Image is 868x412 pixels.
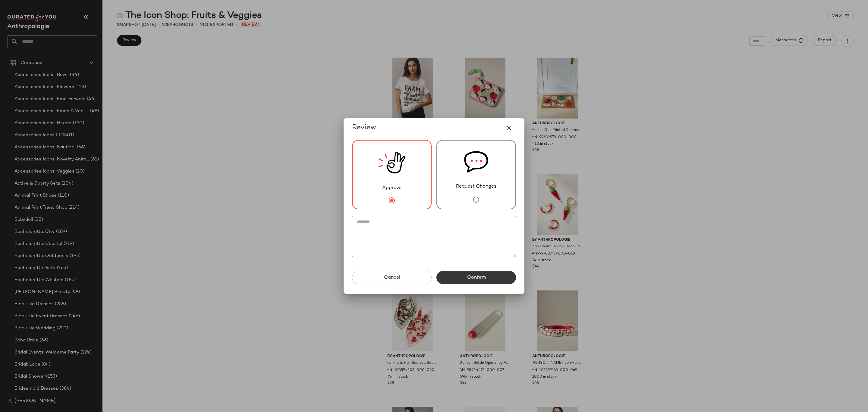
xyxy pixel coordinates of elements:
img: review_new_snapshot.RGmwQ69l.svg [378,141,405,185]
button: Confirm [436,271,516,284]
img: svg%3e [464,141,488,183]
span: Request Changes [456,183,496,190]
span: Review [352,123,376,133]
span: Cancel [383,275,400,280]
span: Confirm [467,275,486,280]
button: Cancel [352,271,432,284]
span: Approve [382,185,401,192]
